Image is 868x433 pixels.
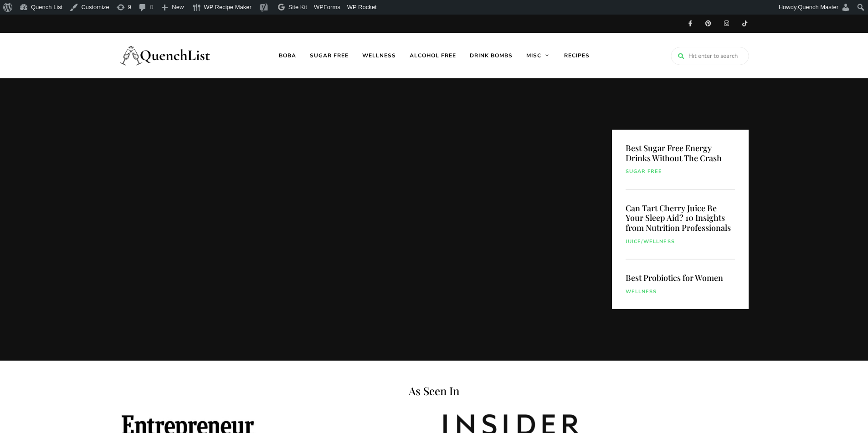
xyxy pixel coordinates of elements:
[403,33,463,78] a: Alcohol free
[272,33,303,78] a: Boba
[463,33,519,78] a: Drink Bombs
[736,15,754,33] a: TikTok
[288,4,307,10] span: Site Kit
[120,37,211,74] img: Quench List
[681,15,699,33] a: Facebook
[643,237,675,245] a: Wellness
[519,33,557,78] a: Misc
[355,33,403,78] a: Wellness
[671,47,749,65] input: Hit enter to search
[626,288,657,296] a: Wellness
[718,15,736,33] a: Instagram
[626,237,735,245] div: /
[798,4,838,10] span: Quench Master
[626,237,642,245] a: Juice
[626,168,663,176] a: Sugar free
[557,33,596,78] a: Recipes
[120,383,749,398] h5: As Seen In
[303,33,355,78] a: Sugar free
[699,15,718,33] a: Pinterest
